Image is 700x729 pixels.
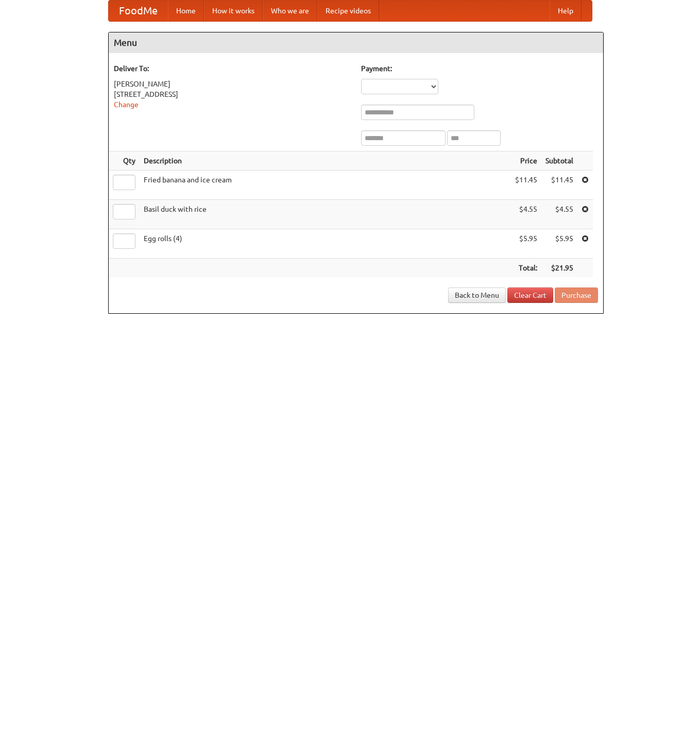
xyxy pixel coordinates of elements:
td: $11.45 [541,171,577,200]
th: Qty [109,151,140,171]
td: $4.55 [541,200,577,229]
a: Who we are [263,1,317,21]
h5: Deliver To: [114,63,351,74]
td: $5.95 [511,229,541,259]
a: Clear Cart [507,287,553,303]
h5: Payment: [361,63,598,74]
td: Basil duck with rice [140,200,511,229]
div: [PERSON_NAME] [114,79,351,89]
a: Change [114,100,139,109]
h4: Menu [109,32,603,53]
th: Price [511,151,541,171]
th: Subtotal [541,151,577,171]
td: Egg rolls (4) [140,229,511,259]
div: [STREET_ADDRESS] [114,89,351,99]
a: How it works [204,1,263,21]
a: Help [550,1,582,21]
a: Home [168,1,204,21]
th: Total: [511,259,541,278]
button: Purchase [555,287,598,303]
a: Back to Menu [448,287,506,303]
a: FoodMe [109,1,168,21]
td: $11.45 [511,171,541,200]
td: $4.55 [511,200,541,229]
a: Recipe videos [317,1,379,21]
th: $21.95 [541,259,577,278]
td: Fried banana and ice cream [140,171,511,200]
td: $5.95 [541,229,577,259]
th: Description [140,151,511,171]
